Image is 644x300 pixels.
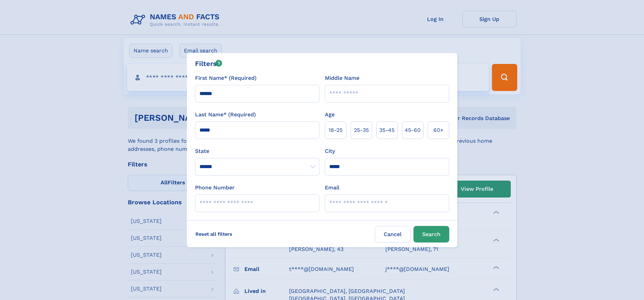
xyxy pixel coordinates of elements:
[379,126,395,134] span: 35‑45
[191,226,237,242] label: Reset all filters
[195,74,257,82] label: First Name* (Required)
[195,59,222,69] div: Filters
[405,126,421,134] span: 45‑60
[325,111,335,119] label: Age
[413,226,449,243] button: Search
[375,226,411,243] label: Cancel
[195,111,256,119] label: Last Name* (Required)
[325,184,339,192] label: Email
[433,126,444,134] span: 60+
[325,74,359,82] label: Middle Name
[325,147,335,155] label: City
[195,147,319,155] label: State
[329,126,342,134] span: 18‑25
[354,126,369,134] span: 25‑35
[195,184,235,192] label: Phone Number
